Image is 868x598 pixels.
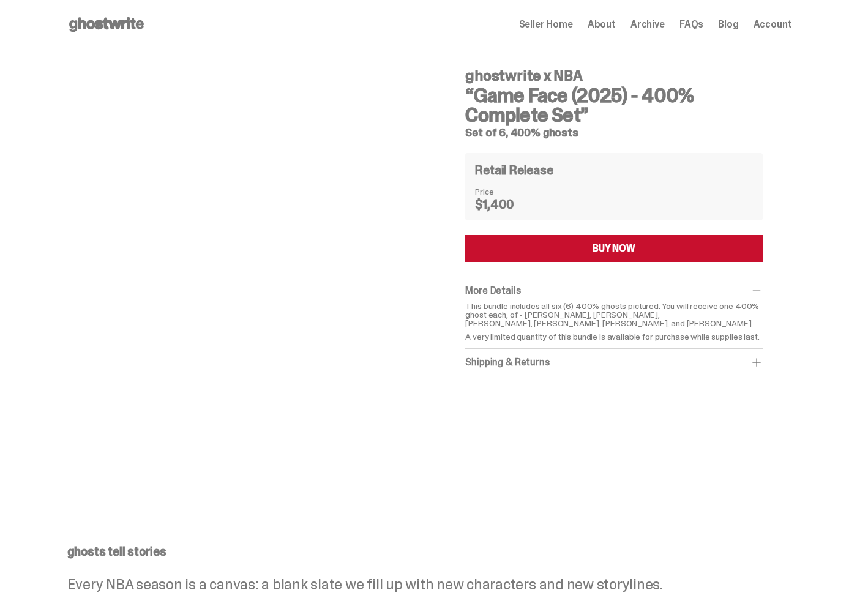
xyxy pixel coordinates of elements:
a: Blog [718,20,738,29]
button: BUY NOW [465,235,762,262]
span: More Details [465,284,520,297]
a: Account [754,20,792,29]
p: This bundle includes all six (6) 400% ghosts pictured. You will receive one 400% ghost each, of -... [465,302,762,327]
h3: “Game Face (2025) - 400% Complete Set” [465,86,762,125]
dd: $1,400 [475,198,536,211]
h4: ghostwrite x NBA [465,69,762,83]
a: Seller Home [519,20,573,29]
div: BUY NOW [593,244,635,253]
a: Archive [630,20,665,29]
p: A very limited quantity of this bundle is available for purchase while supplies last. [465,332,762,341]
h5: Set of 6, 400% ghosts [465,127,762,138]
h4: Retail Release [475,164,553,176]
p: ghosts tell stories [67,545,792,558]
dt: Price [475,187,536,196]
a: About [588,20,616,29]
div: Shipping & Returns [465,356,762,368]
p: Every NBA season is a canvas: a blank slate we fill up with new characters and new storylines. [67,577,792,592]
a: FAQs [679,20,703,29]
